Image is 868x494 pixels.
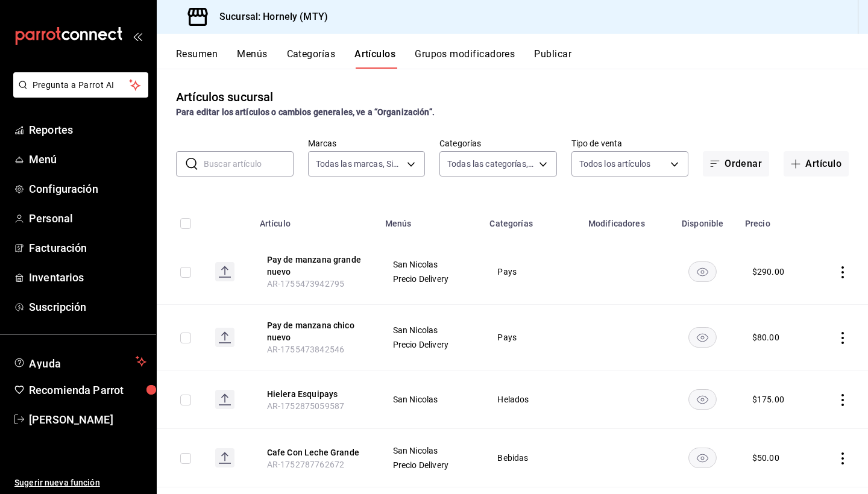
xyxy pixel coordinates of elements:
[752,452,779,464] div: $ 50.00
[354,48,395,69] button: Artículos
[237,48,267,69] button: Menús
[752,393,784,405] div: $ 175.00
[378,201,483,239] th: Menús
[14,477,146,489] span: Sugerir nueva función
[579,158,651,170] span: Todos los artículos
[837,332,849,344] button: actions
[738,201,812,239] th: Precio
[133,31,142,41] button: open_drawer_menu
[668,201,738,239] th: Disponible
[267,446,363,458] button: edit-product-location
[176,88,273,106] div: Artículos sucursal
[393,275,468,283] span: Precio Delivery
[447,158,535,170] span: Todas las categorías, Sin categoría
[287,48,336,69] button: Categorías
[393,446,468,455] span: San Nicolas
[29,240,146,256] span: Facturación
[571,139,689,148] label: Tipo de venta
[8,87,148,100] a: Pregunta a Parrot AI
[253,201,378,239] th: Artículo
[688,327,717,348] button: availability-product
[29,269,146,286] span: Inventarios
[204,152,294,176] input: Buscar artículo
[393,326,468,334] span: San Nicolas
[688,261,717,282] button: availability-product
[29,151,146,167] span: Menú
[267,254,363,278] button: edit-product-location
[688,389,717,410] button: availability-product
[393,340,468,349] span: Precio Delivery
[33,79,130,92] span: Pregunta a Parrot AI
[497,333,565,342] span: Pays
[308,139,426,148] label: Marcas
[210,10,328,24] h3: Sucursal: Hornely (MTY)
[415,48,515,69] button: Grupos modificadores
[267,279,344,289] span: AR-1755473942795
[29,411,146,428] span: [PERSON_NAME]
[176,107,435,117] strong: Para editar los artículos o cambios generales, ve a “Organización”.
[703,151,769,177] button: Ordenar
[267,319,363,343] button: edit-product-location
[497,267,565,276] span: Pays
[29,382,146,398] span: Recomienda Parrot
[497,395,565,404] span: Helados
[267,401,344,411] span: AR-1752875059587
[29,354,131,369] span: Ayuda
[267,345,344,354] span: AR-1755473842546
[13,72,148,98] button: Pregunta a Parrot AI
[29,122,146,138] span: Reportes
[29,299,146,315] span: Suscripción
[176,48,218,69] button: Resumen
[393,461,468,469] span: Precio Delivery
[837,452,849,464] button: actions
[752,266,784,278] div: $ 290.00
[393,260,468,269] span: San Nicolas
[267,460,344,469] span: AR-1752787762672
[29,210,146,227] span: Personal
[29,181,146,197] span: Configuración
[688,448,717,468] button: availability-product
[534,48,571,69] button: Publicar
[784,151,849,177] button: Artículo
[393,395,468,404] span: San Nicolas
[176,48,868,69] div: navigation tabs
[752,331,779,343] div: $ 80.00
[316,158,403,170] span: Todas las marcas, Sin marca
[837,266,849,278] button: actions
[439,139,557,148] label: Categorías
[267,388,363,400] button: edit-product-location
[837,394,849,406] button: actions
[497,454,565,462] span: Bebidas
[581,201,668,239] th: Modificadores
[482,201,580,239] th: Categorías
